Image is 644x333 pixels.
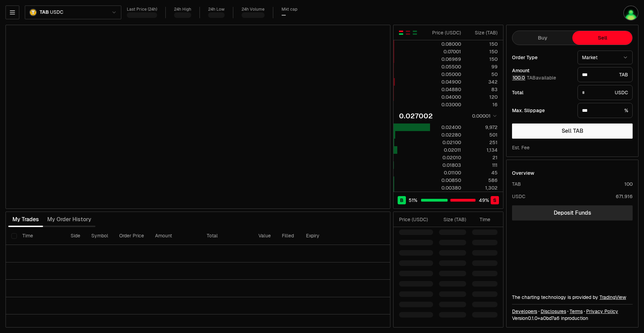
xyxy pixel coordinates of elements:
[467,86,498,93] div: 83
[398,30,404,35] button: Show Buy and Sell Orders
[467,41,498,47] div: 150
[624,181,633,187] div: 100
[467,184,498,191] div: 1,302
[467,101,498,108] div: 16
[586,308,618,315] a: Privacy Policy
[467,78,498,85] div: 342
[577,85,633,100] div: USDC
[577,51,633,64] button: Market
[467,48,498,55] div: 150
[512,108,572,113] div: Max. Slippage
[512,68,572,73] div: Amount
[472,216,490,223] div: Time
[282,7,297,12] div: Mkt cap
[208,7,225,12] div: 24h Low
[467,131,498,138] div: 501
[430,78,461,85] div: 0.04900
[430,48,461,55] div: 0.07001
[430,139,461,146] div: 0.02100
[86,227,114,245] th: Symbol
[430,184,461,191] div: 0.00380
[512,170,534,176] div: Overview
[430,41,461,47] div: 0.08000
[127,7,157,12] div: Last Price (24h)
[467,147,498,153] div: 1,134
[512,75,556,81] span: TAB available
[512,308,537,315] a: Developers
[40,9,49,15] span: TAB
[430,71,461,78] div: 0.05000
[493,197,497,204] span: S
[430,147,461,153] div: 0.02011
[467,124,498,131] div: 9,972
[600,294,626,300] a: TradingView
[430,94,461,100] div: 0.04000
[512,315,633,322] div: Version 0.1.0 + in production
[467,177,498,184] div: 586
[430,177,461,184] div: 0.00850
[623,6,638,21] img: utf8
[282,12,286,18] div: —
[405,30,411,35] button: Show Sell Orders Only
[17,227,65,245] th: Time
[577,67,633,82] div: TAB
[29,9,37,16] img: TAB.png
[430,86,461,93] div: 0.04880
[467,169,498,176] div: 45
[512,205,633,221] a: Deposit Funds
[8,213,43,226] button: My Trades
[399,111,433,121] div: 0.027002
[541,308,566,315] a: Disclosures
[50,9,63,15] span: USDC
[512,75,525,80] button: 100.0
[512,144,530,151] div: Est. Fee
[201,227,253,245] th: Total
[412,30,418,35] button: Show Buy Orders Only
[300,227,347,245] th: Expiry
[430,154,461,161] div: 0.02010
[616,193,633,200] div: 671.916
[570,308,583,315] a: Terms
[512,123,633,139] button: Sell TAB
[430,29,461,36] div: Price ( USDC )
[467,56,498,63] div: 150
[430,131,461,138] div: 0.02280
[467,29,498,36] div: Size ( TAB )
[577,103,633,118] div: %
[479,197,489,204] span: 49 %
[276,227,300,245] th: Filled
[512,294,633,301] div: The charting technology is provided by
[253,227,276,245] th: Value
[400,197,403,204] span: B
[409,197,417,204] span: 51 %
[430,169,461,176] div: 0.01100
[43,213,95,226] button: My Order History
[467,63,498,70] div: 99
[470,112,498,120] button: 0.00001
[430,56,461,63] div: 0.06969
[512,193,525,200] div: USDC
[150,227,201,245] th: Amount
[512,31,572,45] button: Buy
[430,162,461,169] div: 0.01803
[114,227,150,245] th: Order Price
[540,315,560,321] span: a0bd7a6211c143fcf5f7593b7403674c29460a2e
[174,7,191,12] div: 24h High
[430,63,461,70] div: 0.05500
[512,55,572,60] div: Order Type
[6,25,390,208] iframe: Financial Chart
[467,154,498,161] div: 21
[399,216,433,223] div: Price ( USDC )
[512,90,572,95] div: Total
[242,7,265,12] div: 24h Volume
[467,162,498,169] div: 111
[467,139,498,146] div: 251
[65,227,86,245] th: Side
[430,124,461,131] div: 0.02400
[512,181,521,187] div: TAB
[430,101,461,108] div: 0.03000
[467,94,498,100] div: 120
[572,31,632,45] button: Sell
[467,71,498,78] div: 50
[439,216,466,223] div: Size ( TAB )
